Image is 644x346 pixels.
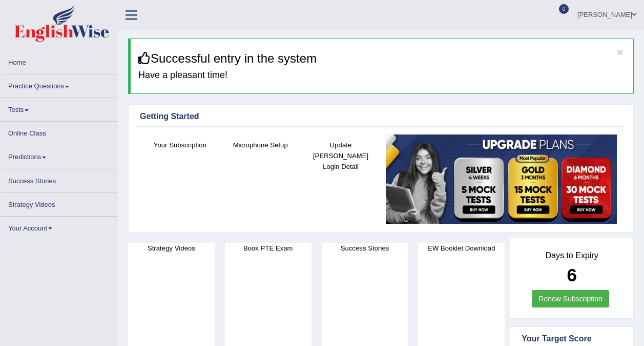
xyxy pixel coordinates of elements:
a: Renew Subscription [532,290,609,307]
h3: Successful entry in the system [138,52,626,65]
a: Practice Questions [1,74,117,94]
h4: Days to Expiry [522,251,622,260]
b: 6 [567,265,576,285]
h4: Book PTE Exam [225,243,311,254]
h4: EW Booklet Download [418,243,505,254]
a: Tests [1,98,117,118]
h4: Have a pleasant time! [138,70,626,81]
a: Success Stories [1,169,117,189]
img: small5.jpg [386,134,617,224]
h4: Update [PERSON_NAME] Login Detail [306,140,376,172]
div: Getting Started [140,110,622,123]
span: 0 [559,4,569,14]
button: × [617,47,623,57]
h4: Your Subscription [145,140,215,150]
a: Online Class [1,122,117,142]
h4: Success Stories [322,243,408,254]
div: Your Target Score [522,333,622,345]
a: Predictions [1,145,117,165]
a: Strategy Videos [1,193,117,213]
h4: Strategy Videos [128,243,215,254]
a: Home [1,51,117,71]
h4: Microphone Setup [225,140,296,150]
a: Your Account [1,217,117,237]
